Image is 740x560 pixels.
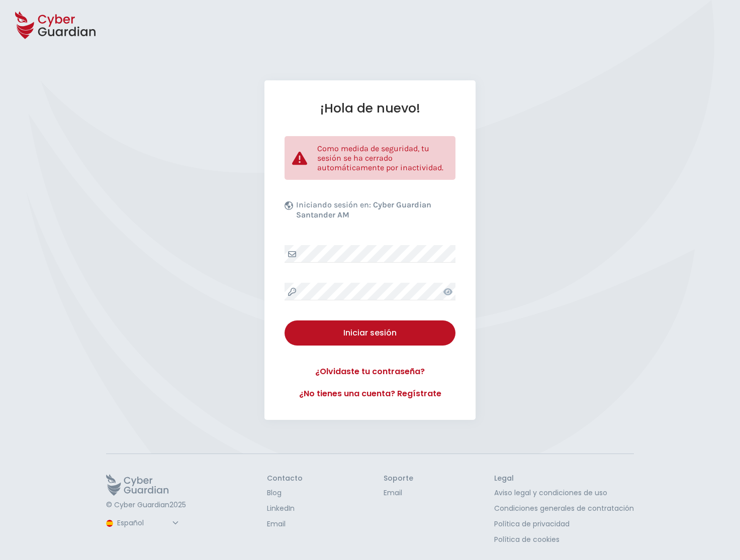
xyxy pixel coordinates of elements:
p: © Cyber Guardian 2025 [106,501,186,510]
div: Iniciar sesión [292,327,448,339]
h3: Legal [494,474,634,483]
a: Política de privacidad [494,519,634,529]
img: region-logo [106,520,113,527]
a: LinkedIn [267,503,303,514]
a: Condiciones generales de contratación [494,503,634,514]
a: ¿Olvidaste tu contraseña? [285,366,455,378]
h3: Soporte [384,474,413,483]
p: Iniciando sesión en: [296,200,453,225]
h3: Contacto [267,474,303,483]
p: Como medida de seguridad, tu sesión se ha cerrado automáticamente por inactividad. [317,144,448,172]
b: Cyber Guardian Santander AM [296,200,431,219]
h1: ¡Hola de nuevo! [285,100,455,116]
button: Iniciar sesión [285,320,455,346]
a: Política de cookies [494,534,634,545]
a: Blog [267,488,303,498]
a: Email [384,488,413,498]
a: Aviso legal y condiciones de uso [494,488,634,498]
a: ¿No tienes una cuenta? Regístrate [285,388,455,400]
a: Email [267,519,303,529]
